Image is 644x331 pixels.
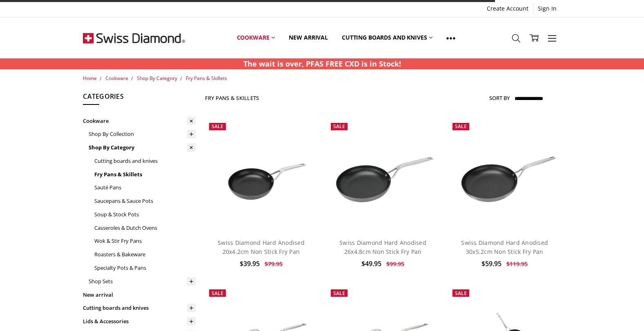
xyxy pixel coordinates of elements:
[506,260,528,268] span: $119.95
[461,239,548,255] a: Swiss Diamond Hard Anodised 30x5.2cm Non Stick Fry Pan
[212,290,223,297] span: Sale
[448,119,561,231] a: Swiss Diamond Hard Anodised 30x5.2cm Non Stick Fry Pan
[339,239,426,255] a: Swiss Diamond Hard Anodised 26x4.8cm Non Stick Fry Pan
[212,123,223,130] span: Sale
[327,119,439,231] a: Swiss Diamond Hard Anodised 26x4.8cm Non Stick Fry Pan
[489,91,510,104] label: Sort By
[448,138,561,213] img: Swiss Diamond Hard Anodised 30x5.2cm Non Stick Fry Pan
[230,20,282,56] a: Cookware
[240,259,260,268] span: $39.95
[205,95,259,101] h1: Fry Pans & Skillets
[327,138,439,213] img: Swiss Diamond Hard Anodised 26x4.8cm Non Stick Fry Pan
[94,221,196,235] a: Casseroles & Dutch Ovens
[83,315,196,328] a: Lids & Accessories
[265,260,283,268] span: $79.95
[218,239,305,255] a: Swiss Diamond Hard Anodised 20x4.2cm Non Stick Fry Pan
[439,20,462,56] a: Show All
[83,288,196,302] a: New arrival
[94,168,196,181] a: Fry Pans & Skillets
[83,301,196,315] a: Cutting boards and knives
[89,127,196,141] a: Shop By Collection
[186,75,227,82] a: Fry Pans & Skillets
[533,3,561,14] a: Sign In
[83,91,196,105] h5: Categories
[455,290,467,297] span: Sale
[89,141,196,154] a: Shop By Category
[94,208,196,221] a: Soup & Stock Pots
[83,18,185,58] img: Free Shipping On Every Order
[94,261,196,275] a: Specialty Pots & Pans
[94,181,196,194] a: Sauté Pans
[455,123,467,130] span: Sale
[205,138,318,213] img: Swiss Diamond Hard Anodised 20x4.2cm Non Stick Fry Pan
[83,75,97,82] a: Home
[335,20,440,56] a: Cutting boards and knives
[105,75,128,82] a: Cookware
[89,275,196,288] a: Shop Sets
[205,119,318,231] a: Swiss Diamond Hard Anodised 20x4.2cm Non Stick Fry Pan
[386,260,404,268] span: $99.95
[94,194,196,208] a: Saucepans & Sauce Pots
[361,259,381,268] span: $49.95
[94,234,196,248] a: Wok & Stir Fry Pans
[481,259,501,268] span: $59.95
[243,58,401,69] p: The wait is over, PFAS FREE CXD is in Stock!
[83,114,196,128] a: Cookware
[333,123,345,130] span: Sale
[137,75,177,82] a: Shop By Category
[94,154,196,168] a: Cutting boards and knives
[482,3,533,14] a: Create Account
[333,290,345,297] span: Sale
[282,20,334,56] a: New arrival
[94,248,196,261] a: Roasters & Bakeware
